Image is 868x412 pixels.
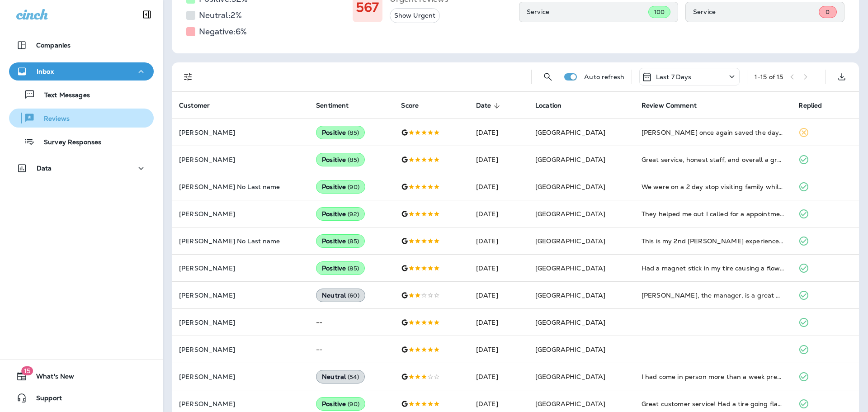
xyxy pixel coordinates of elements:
[642,372,784,381] div: I had come in person more than a week previously and made an appointment to get four General tire...
[309,336,394,363] td: --
[469,173,528,200] td: [DATE]
[535,128,605,137] span: [GEOGRAPHIC_DATA]
[535,400,605,408] span: [GEOGRAPHIC_DATA]
[309,309,394,336] td: --
[179,102,222,110] span: Customer
[316,126,365,139] div: Positive
[9,62,154,81] button: Inbox
[642,128,784,137] div: Nick once again saved the day. Excellent service!
[642,102,697,109] span: Review Comment
[535,237,605,245] span: [GEOGRAPHIC_DATA]
[316,102,360,110] span: Sentiment
[27,394,62,405] span: Support
[642,209,784,218] div: They helped me out I called for a appointment said they where out a week, and when I drove up the...
[826,8,830,16] span: 0
[798,102,834,110] span: Replied
[348,183,359,191] span: ( 90 )
[316,153,365,166] div: Positive
[179,292,302,299] p: [PERSON_NAME]
[642,182,784,191] div: We were on a 2 day stop visiting family while on our move across country. We started having issue...
[316,261,365,275] div: Positive
[469,309,528,336] td: [DATE]
[316,207,365,221] div: Positive
[348,210,359,218] span: ( 92 )
[179,265,302,272] p: [PERSON_NAME]
[179,156,302,163] p: [PERSON_NAME]
[642,399,784,408] div: Great customer service! Had a tire going flat and they were able to order and get new ones put on...
[348,265,359,272] span: ( 85 )
[9,389,154,407] button: Support
[316,397,365,411] div: Positive
[179,183,302,190] p: [PERSON_NAME] No Last name
[527,8,648,15] p: Service
[535,373,605,381] span: [GEOGRAPHIC_DATA]
[21,366,33,375] span: 15
[179,210,302,218] p: [PERSON_NAME]
[642,155,784,164] div: Great service, honest staff, and overall a great experience.
[9,132,154,151] button: Survey Responses
[654,8,665,16] span: 100
[36,42,71,49] p: Companies
[179,68,197,86] button: Filters
[469,227,528,255] td: [DATE]
[348,292,359,299] span: ( 60 )
[469,336,528,363] td: [DATE]
[179,400,302,407] p: [PERSON_NAME]
[179,319,302,326] p: [PERSON_NAME]
[316,289,365,302] div: Neutral
[476,102,491,109] span: Date
[179,373,302,380] p: [PERSON_NAME]
[37,68,54,75] p: Inbox
[348,400,359,408] span: ( 90 )
[469,119,528,146] td: [DATE]
[535,102,573,110] span: Location
[199,24,247,39] h5: Negative: 6 %
[469,363,528,390] td: [DATE]
[469,282,528,309] td: [DATE]
[35,115,70,123] p: Reviews
[535,264,605,272] span: [GEOGRAPHIC_DATA]
[642,264,784,273] div: Had a magnet stick in my tire causing a flow leak. They removed it and fixed the hole with a tie ...
[179,237,302,245] p: [PERSON_NAME] No Last name
[9,109,154,128] button: Reviews
[833,68,851,86] button: Export as CSV
[539,68,557,86] button: Search Reviews
[535,346,605,354] span: [GEOGRAPHIC_DATA]
[316,102,349,109] span: Sentiment
[27,373,74,384] span: What's New
[9,367,154,385] button: 15What's New
[401,102,419,109] span: Score
[35,91,90,100] p: Text Messages
[755,73,783,81] div: 1 - 15 of 15
[401,102,430,110] span: Score
[348,129,359,137] span: ( 85 )
[535,318,605,327] span: [GEOGRAPHIC_DATA]
[469,146,528,173] td: [DATE]
[134,5,160,24] button: Collapse Sidebar
[469,255,528,282] td: [DATE]
[9,36,154,54] button: Companies
[348,156,359,164] span: ( 85 )
[642,291,784,300] div: Nick, the manager, is a great guy and will take very good care of you. However, his younger servi...
[584,73,624,81] p: Auto refresh
[476,102,503,110] span: Date
[316,234,365,248] div: Positive
[9,159,154,177] button: Data
[199,8,242,23] h5: Neutral: 2 %
[656,73,692,81] p: Last 7 Days
[535,183,605,191] span: [GEOGRAPHIC_DATA]
[642,237,784,246] div: This is my 2nd Jensen experience. So glad I live near them! On my way to have tires rotated appt....
[642,102,708,110] span: Review Comment
[179,346,302,353] p: [PERSON_NAME]
[469,200,528,227] td: [DATE]
[316,180,365,194] div: Positive
[535,291,605,299] span: [GEOGRAPHIC_DATA]
[9,85,154,104] button: Text Messages
[348,373,359,381] span: ( 54 )
[348,237,359,245] span: ( 85 )
[316,370,365,384] div: Neutral
[179,102,210,109] span: Customer
[693,8,819,15] p: Service
[535,102,561,109] span: Location
[35,138,101,147] p: Survey Responses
